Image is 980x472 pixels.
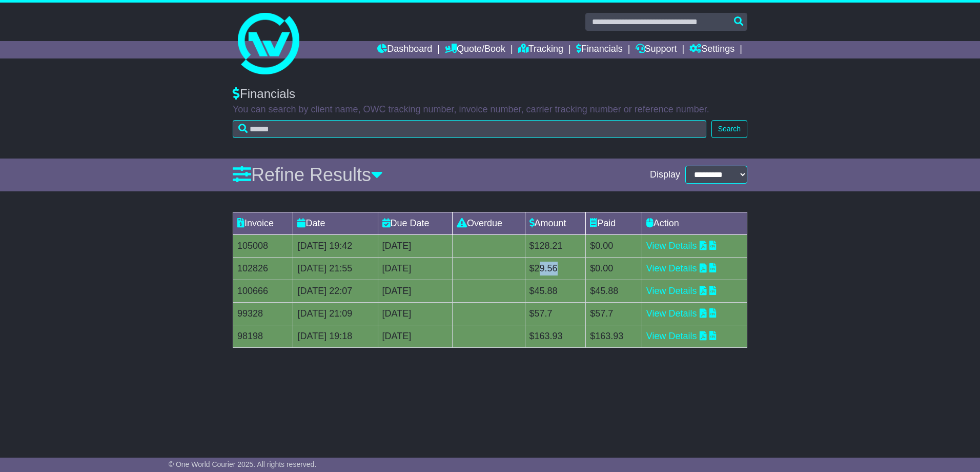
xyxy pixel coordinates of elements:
td: [DATE] 21:55 [293,257,378,280]
a: View Details [646,308,697,319]
td: 102826 [233,257,293,280]
a: View Details [646,241,697,251]
button: Search [711,120,747,138]
p: You can search by client name, OWC tracking number, invoice number, carrier tracking number or re... [233,104,747,115]
td: 98198 [233,325,293,347]
td: $128.21 [525,234,586,257]
td: [DATE] 19:18 [293,325,378,347]
td: [DATE] 21:09 [293,302,378,325]
td: [DATE] [378,280,452,302]
td: [DATE] [378,257,452,280]
a: View Details [646,286,697,296]
td: Amount [525,212,586,234]
a: Support [636,41,677,58]
td: $45.88 [586,280,642,302]
td: Paid [586,212,642,234]
a: Financials [576,41,623,58]
td: [DATE] [378,325,452,347]
td: $0.00 [586,234,642,257]
td: Due Date [378,212,452,234]
span: © One World Courier 2025. All rights reserved. [169,460,317,468]
a: Tracking [518,41,563,58]
span: Display [650,169,680,181]
td: $163.93 [525,325,586,347]
a: View Details [646,331,697,341]
a: Dashboard [377,41,432,58]
a: Settings [689,41,734,58]
td: [DATE] 22:07 [293,280,378,302]
a: Quote/Book [445,41,505,58]
td: [DATE] 19:42 [293,234,378,257]
td: Action [642,212,747,234]
div: Financials [233,87,747,102]
td: $0.00 [586,257,642,280]
a: Refine Results [233,164,383,185]
td: $29.56 [525,257,586,280]
td: Invoice [233,212,293,234]
td: 100666 [233,280,293,302]
a: View Details [646,263,697,273]
td: [DATE] [378,302,452,325]
td: 105008 [233,234,293,257]
td: $57.7 [586,302,642,325]
td: $163.93 [586,325,642,347]
td: Date [293,212,378,234]
td: [DATE] [378,234,452,257]
td: Overdue [453,212,525,234]
td: $57.7 [525,302,586,325]
td: $45.88 [525,280,586,302]
td: 99328 [233,302,293,325]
